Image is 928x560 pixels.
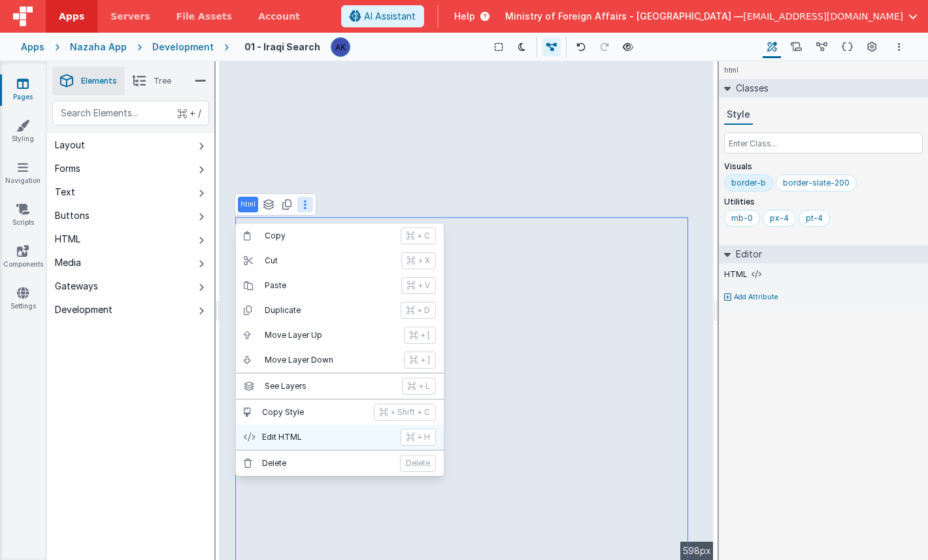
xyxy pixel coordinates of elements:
div: 598px [680,542,714,560]
p: Copy [265,231,393,241]
p: + Shift + C [390,407,430,418]
button: HTML [47,227,214,251]
button: Buttons [47,204,214,227]
button: Media [47,251,214,274]
div: px-4 [770,213,789,223]
button: Paste + V [236,273,444,298]
p: Delete [400,455,436,472]
div: Buttons [55,209,90,222]
button: Options [891,39,907,55]
p: Cut [265,255,393,266]
p: + [ [420,330,430,340]
span: AI Assistant [364,10,416,23]
button: AI Assistant [341,5,424,27]
span: Ministry of Foreign Affairs - [GEOGRAPHIC_DATA] — [505,10,743,23]
div: Gateways [55,280,98,293]
div: Forms [55,162,80,175]
span: Apps [59,10,84,23]
div: Development [152,41,214,54]
button: Development [47,298,214,321]
p: + D [417,305,430,316]
button: Move Layer Down + ] [236,348,444,372]
button: Copy + C [236,223,444,248]
p: + C [417,231,430,241]
div: pt-4 [806,213,823,223]
div: Layout [55,139,85,152]
h4: html [719,61,744,79]
button: Layout [47,133,214,157]
button: See Layers + L [236,374,444,399]
input: Search Elements... [52,101,209,125]
label: HTML [724,269,748,280]
p: + X [418,255,430,266]
div: --> [220,61,714,560]
button: Forms [47,157,214,180]
p: See Layers [265,381,394,391]
p: Add Attribute [734,292,778,303]
span: File Assets [176,10,233,23]
p: Copy Style [262,407,366,418]
p: + V [418,280,430,291]
p: Duplicate [265,305,393,316]
p: Utilities [724,197,923,207]
button: Ministry of Foreign Affairs - [GEOGRAPHIC_DATA] — [EMAIL_ADDRESS][DOMAIN_NAME] [505,10,918,23]
button: Style [724,105,753,125]
button: Edit HTML + H [236,425,444,450]
p: html [240,199,256,210]
div: Nazaha App [70,41,127,54]
input: Enter Class... [724,133,923,154]
p: Paste [265,280,393,291]
div: Development [55,303,112,316]
h4: 01 - Iraqi Search [244,42,320,52]
p: Move Layer Down [265,355,396,365]
span: Tree [154,76,171,86]
button: Gateways [47,274,214,298]
div: HTML [55,233,80,246]
div: border-b [731,178,766,188]
p: Visuals [724,161,923,172]
p: + ] [420,355,430,365]
img: 1f6063d0be199a6b217d3045d703aa70 [331,38,350,56]
p: Edit HTML [262,432,393,442]
span: Help [454,10,475,23]
button: Add Attribute [724,292,923,303]
p: Delete [262,458,392,469]
button: Duplicate + D [236,298,444,323]
div: border-slate-200 [783,178,850,188]
h2: Editor [731,245,762,263]
div: Apps [21,41,44,54]
p: + L [418,381,430,391]
span: [EMAIL_ADDRESS][DOMAIN_NAME] [743,10,903,23]
p: + H [417,432,430,442]
span: Servers [110,10,150,23]
button: Delete Delete [236,451,444,476]
button: Copy Style + Shift + C [236,400,444,425]
p: Move Layer Up [265,330,396,340]
div: Media [55,256,81,269]
div: Text [55,186,75,199]
span: Elements [81,76,117,86]
button: Text [47,180,214,204]
div: mb-0 [731,213,753,223]
button: Cut + X [236,248,444,273]
span: + / [178,101,201,125]
button: Move Layer Up + [ [236,323,444,348]
h2: Classes [731,79,769,97]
